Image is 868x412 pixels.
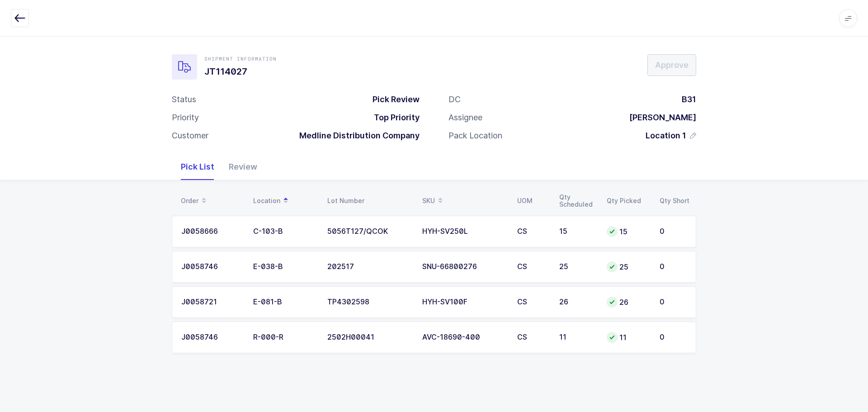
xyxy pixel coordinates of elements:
div: [PERSON_NAME] [622,112,696,123]
div: 0 [660,333,687,341]
div: Pick List [174,154,222,180]
div: E-038-B [253,263,316,271]
button: Approve [647,54,696,76]
div: CS [517,298,548,306]
div: 0 [660,298,687,306]
div: E-081-B [253,298,316,306]
div: 25 [559,263,596,271]
div: Review [222,154,264,180]
div: 0 [660,227,687,236]
div: Priority [172,112,199,123]
div: J0058746 [181,333,242,341]
div: Lot Number [327,197,411,204]
div: Top Priority [367,112,420,123]
div: 15 [607,226,649,237]
div: CS [517,227,548,236]
div: SKU [422,193,506,208]
div: 0 [660,263,687,271]
div: TP4302598 [327,298,411,306]
div: Location [253,193,316,208]
div: Medline Distribution Company [292,130,420,141]
div: J0058666 [181,227,242,236]
div: J0058746 [181,263,242,271]
div: 15 [559,227,596,236]
div: HYH-SV100F [422,298,506,306]
div: DC [448,94,461,105]
div: J0058721 [181,298,242,306]
button: Location 1 [646,130,696,141]
div: Qty Scheduled [559,194,596,208]
div: 25 [607,261,649,272]
div: C-103-B [253,227,316,236]
div: CS [517,333,548,341]
div: Qty Short [660,197,691,204]
div: 5056T127/QCOK [327,227,411,236]
div: Pack Location [448,130,502,141]
div: 26 [559,298,596,306]
div: Assignee [448,112,482,123]
span: Approve [655,59,689,71]
div: 11 [607,332,649,343]
div: SNU-66800276 [422,263,506,271]
h1: JT114027 [204,64,277,79]
div: R-000-R [253,333,316,341]
div: 202517 [327,263,411,271]
div: Qty Picked [607,197,649,204]
div: HYH-SV250L [422,227,506,236]
div: Shipment Information [204,55,277,62]
div: AVC-18690-400 [422,333,506,341]
div: CS [517,263,548,271]
div: Pick Review [365,94,420,105]
div: Customer [172,130,208,141]
div: 26 [607,297,649,308]
div: 2502H00041 [327,333,411,341]
div: 11 [559,333,596,341]
span: B31 [682,95,696,104]
div: UOM [517,197,548,204]
span: Location 1 [646,130,686,141]
div: Order [181,193,242,208]
div: Status [172,94,196,105]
